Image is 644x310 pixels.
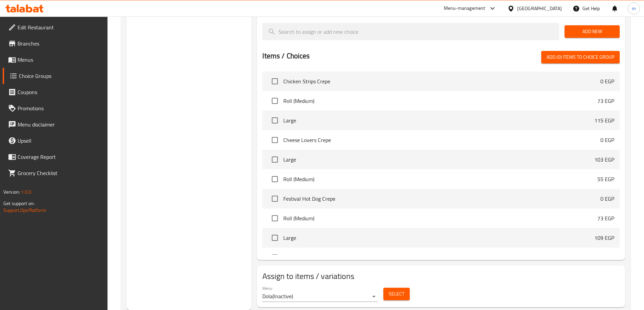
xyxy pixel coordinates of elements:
span: Select choice [268,152,282,167]
span: m [632,5,636,12]
label: Menu [262,286,272,290]
p: 0 EGP [600,195,614,203]
a: Menu disclaimer [3,116,108,133]
span: Select choice [268,172,282,186]
span: Festival Hot Dog Crepe [283,195,600,203]
p: 103 EGP [594,156,614,164]
a: Promotions [3,100,108,116]
span: Cheese Lovers Crepe [283,136,600,144]
span: Menus [18,56,102,64]
a: Edit Restaurant [3,19,108,35]
a: Grocery Checklist [3,165,108,181]
p: 0 EGP [600,77,614,85]
span: Add New [570,27,614,36]
p: 0 EGP [600,136,614,144]
span: Select choice [268,192,282,206]
span: Grocery Checklist [18,169,102,177]
span: Coupons [18,88,102,96]
span: Select choice [268,133,282,147]
span: Large [283,234,594,242]
div: [GEOGRAPHIC_DATA] [517,5,562,12]
span: Coverage Report [18,153,102,161]
div: Menu-management [444,4,485,12]
input: search [262,23,559,40]
span: Select choice [268,74,282,88]
span: Roll (Medium) [283,175,597,183]
span: Branches [18,39,102,48]
a: Menus [3,52,108,68]
a: Support.OpsPlatform [3,206,46,215]
span: 1.0.0 [21,188,31,196]
span: Add (0) items to choice group [547,53,614,61]
span: Select [389,290,404,298]
span: Meat Lovers Crepe [283,253,600,261]
span: Get support on: [3,199,34,208]
p: 55 EGP [597,175,614,183]
a: Choice Groups [3,68,108,84]
span: Version: [3,188,20,196]
a: Coupons [3,84,108,100]
h2: Items / Choices [262,51,310,61]
button: Add New [565,25,620,38]
span: Large [283,116,594,124]
a: Branches [3,35,108,52]
a: Upsell [3,133,108,149]
span: Select choice [268,113,282,128]
p: 115 EGP [594,116,614,124]
a: Coverage Report [3,149,108,165]
span: Large [283,156,594,164]
span: Upsell [18,137,102,145]
span: Choice Groups [19,72,102,80]
span: Roll (Medium) [283,214,597,222]
p: 0 EGP [600,253,614,261]
span: Edit Restaurant [18,23,102,31]
h2: Assign to items / variations [262,271,620,282]
span: Select choice [268,250,282,264]
button: Select [383,288,410,300]
span: Roll (Medium) [283,97,597,105]
div: Dola(Inactive) [262,291,378,302]
span: Promotions [18,104,102,112]
button: Add (0) items to choice group [541,51,620,63]
span: Select choice [268,211,282,225]
p: 73 EGP [597,214,614,222]
p: 109 EGP [594,234,614,242]
span: Chicken Strips Crepe [283,77,600,85]
p: 73 EGP [597,97,614,105]
span: Select choice [268,231,282,245]
span: Menu disclaimer [18,120,102,129]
